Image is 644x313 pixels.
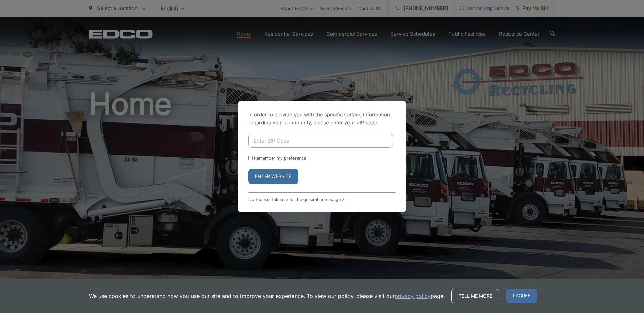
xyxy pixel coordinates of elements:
[248,197,345,202] a: No thanks, take me to the general homepage >
[89,292,445,300] p: We use cookies to understand how you use our site and to improve your experience. To view our pol...
[451,289,499,303] a: Tell me more
[248,134,393,148] input: Enter ZIP Code
[254,156,306,161] label: Remember my preference
[248,111,396,127] p: In order to provide you with the specific service information regarding your community, please en...
[248,169,298,184] button: Enter Website
[506,289,537,303] span: I agree
[395,292,431,300] a: privacy policy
